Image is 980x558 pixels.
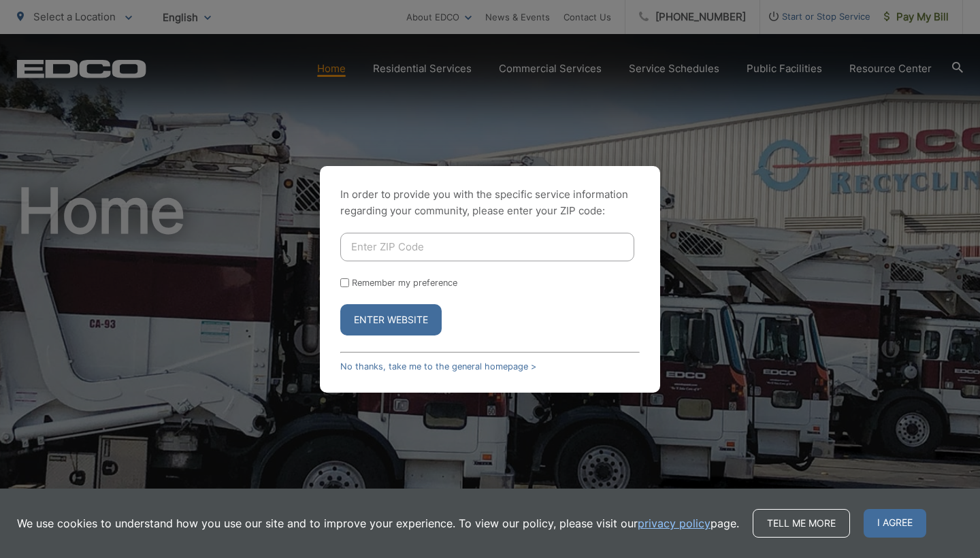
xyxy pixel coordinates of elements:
[340,186,640,219] p: In order to provide you with the specific service information regarding your community, please en...
[753,509,850,538] a: Tell me more
[340,304,442,335] button: Enter Website
[340,233,634,261] input: Enter ZIP Code
[352,278,457,288] label: Remember my preference
[638,515,710,531] a: privacy policy
[17,515,739,531] p: We use cookies to understand how you use our site and to improve your experience. To view our pol...
[864,509,926,538] span: I agree
[340,361,536,372] a: No thanks, take me to the general homepage >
